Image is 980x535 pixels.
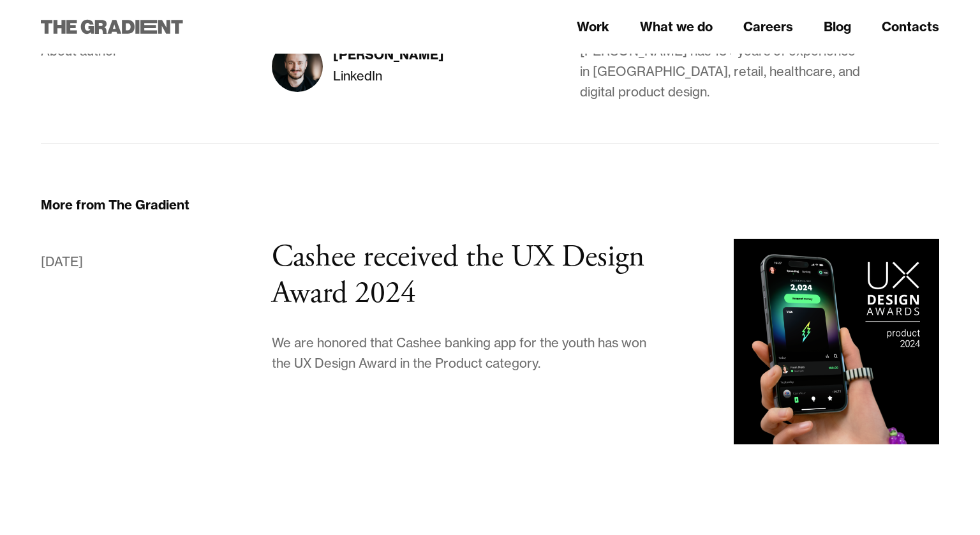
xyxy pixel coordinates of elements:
[580,41,863,102] div: [PERSON_NAME] has 13+ years of experience in [GEOGRAPHIC_DATA], retail, healthcare, and digital p...
[577,17,609,36] a: Work
[272,333,657,373] div: We are honored that Cashee banking app for the youth has won the UX Design Award in the Product c...
[41,197,189,213] h2: More from The Gradient
[333,66,382,86] a: LinkedIn
[272,237,644,313] h3: Cashee received the UX Design Award 2024
[640,17,713,36] a: What we do
[333,47,444,63] div: [PERSON_NAME]
[882,17,939,36] a: Contacts
[41,252,83,272] div: [DATE]
[743,17,793,36] a: Careers
[41,239,939,444] a: [DATE]Cashee received the UX Design Award 2024We are honored that Cashee banking app for the yout...
[824,17,851,36] a: Blog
